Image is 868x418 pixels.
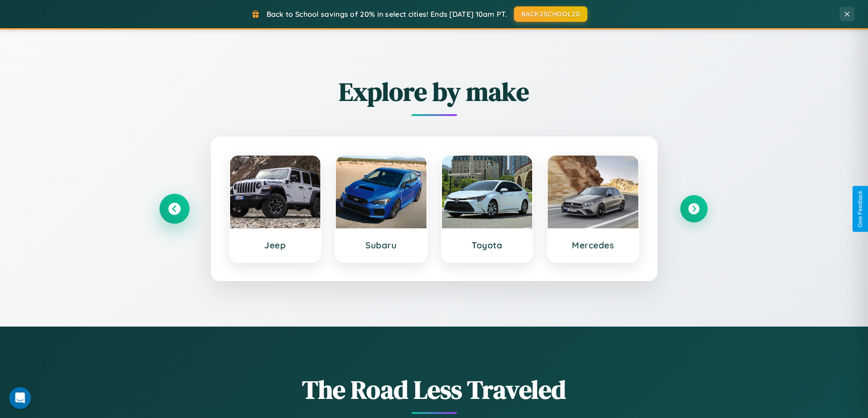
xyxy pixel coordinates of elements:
h3: Subaru [345,240,417,251]
div: Give Feedback [857,191,863,227]
h3: Toyota [451,240,524,251]
h3: Jeep [239,240,312,251]
h2: Explore by make [161,74,708,109]
button: BACK2SCHOOL20 [514,6,587,22]
span: Back to School savings of 20% in select cities! Ends [DATE] 10am PT. [267,10,507,19]
h3: Mercedes [557,240,629,251]
div: Open Intercom Messenger [9,387,31,409]
h1: The Road Less Traveled [161,372,708,407]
